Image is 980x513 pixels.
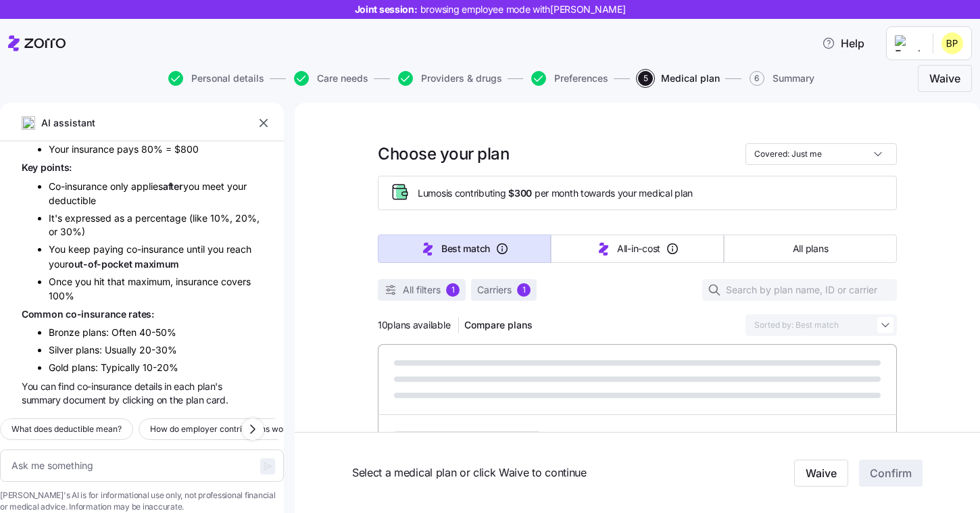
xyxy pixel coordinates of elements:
[49,344,76,356] span: Silver
[82,326,112,338] span: plans:
[127,212,135,224] span: a
[822,35,864,51] span: Help
[378,279,466,301] button: All filters1
[793,242,828,255] span: All plans
[477,283,512,297] span: Carriers
[421,74,502,83] span: Providers & drugs
[750,71,814,86] button: 6Summary
[191,74,264,83] span: Personal details
[75,276,94,287] span: you
[150,422,295,436] span: How do employer contributions work?
[41,116,96,130] span: AI assistant
[76,344,105,356] span: plans:
[49,226,60,237] span: or
[635,71,720,86] a: 5Medical plan
[11,422,122,436] span: What does deductible mean?
[773,74,814,83] span: Summary
[49,212,65,224] span: It's
[41,381,59,392] span: can
[72,362,101,373] span: plans:
[49,243,262,271] li: You keep paying co-insurance until you reach your
[806,465,837,481] span: Waive
[117,143,141,155] span: pays
[174,143,199,155] span: $800
[174,381,197,392] span: each
[105,344,139,356] span: Usually
[420,3,626,16] span: browsing employee mode with [PERSON_NAME]
[291,71,368,86] a: Care needs
[508,187,532,200] span: $300
[109,394,122,406] span: by
[122,394,157,406] span: clicking
[859,460,923,487] button: Confirm
[395,71,502,86] a: Providers & drugs
[471,279,537,301] button: Carriers1
[617,242,660,255] span: All-in-cost
[166,143,174,155] span: =
[22,394,63,406] span: summary
[794,460,848,487] button: Waive
[418,187,693,200] span: Lumos is contributing per month towards your medical plan
[895,35,922,51] img: Employer logo
[157,394,170,406] span: on
[529,71,608,86] a: Preferences
[870,465,912,481] span: Confirm
[141,143,166,155] span: 80%
[531,71,608,86] button: Preferences
[446,283,460,297] div: 1
[638,71,720,86] button: 5Medical plan
[661,74,720,83] span: Medical plan
[22,116,35,130] img: ai-icon.png
[22,308,66,320] span: Common
[210,212,235,224] span: 10%,
[554,74,608,83] span: Preferences
[176,276,221,287] span: insurance
[63,394,108,406] span: document
[22,381,41,392] span: You
[702,279,897,301] input: Search by plan name, ID or carrier
[107,276,128,287] span: that
[135,212,189,224] span: percentage
[441,242,490,255] span: Best match
[41,162,72,173] span: points:
[197,381,222,392] span: plan's
[638,71,653,86] span: 5
[189,212,210,224] span: (like
[72,143,117,155] span: insurance
[49,179,262,207] li: Co-insurance only applies you meet your deductible
[378,318,450,332] span: 10 plans available
[918,65,972,92] button: Waive
[170,394,186,406] span: the
[517,283,531,297] div: 1
[459,314,538,336] button: Compare plans
[58,381,76,392] span: find
[168,71,264,86] button: Personal details
[65,212,114,224] span: expressed
[49,326,82,338] span: Bronze
[134,258,179,270] span: maximum
[139,418,307,440] button: How do employer contributions work?
[164,381,174,392] span: in
[317,74,368,83] span: Care needs
[166,71,264,86] a: Personal details
[49,290,74,301] span: 100%
[206,394,228,406] span: card.
[811,30,875,57] button: Help
[139,344,177,356] span: 20-30%
[294,71,368,86] button: Care needs
[60,226,85,237] span: 30%)
[929,70,960,87] span: Waive
[22,162,41,173] span: Key
[112,326,139,338] span: Often
[128,276,176,287] span: maximum,
[745,314,897,336] input: Order by dropdown
[221,276,251,287] span: covers
[235,212,260,224] span: 20%,
[49,362,72,373] span: Gold
[143,362,178,373] span: 10-20%
[186,394,206,406] span: plan
[163,180,183,192] span: after
[77,381,134,392] span: co-insurance
[378,143,509,164] h1: Choose your plan
[101,362,143,373] span: Typically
